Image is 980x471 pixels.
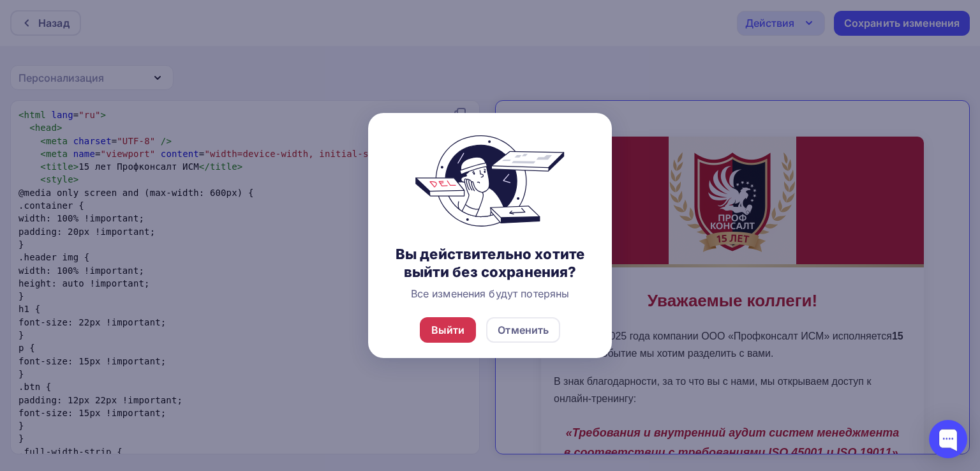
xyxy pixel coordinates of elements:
[498,322,549,338] div: Отменить
[383,245,597,281] div: Вы действительно хотите выйти без сохранения?
[48,220,397,248] strong: 15 лет
[48,216,405,251] p: В октябре 2025 года компании ООО «Профконсалт ИСМ» исполняется . Это событие мы хотим разделить с...
[431,322,465,338] div: Выйти
[383,286,597,301] div: Все изменения будут потеряны
[48,312,405,351] p: «Требования и внутренний аудит систем менеджмента в соответствии с требованиями ISO 45001 и ISO 1...
[48,262,405,296] p: В знак благодарности, за то что вы с нами, мы открываем доступ к онлайн-тренингу:
[163,26,290,153] img: Профконсалт ИСМ
[48,176,405,204] h1: Уважаемые коллеги!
